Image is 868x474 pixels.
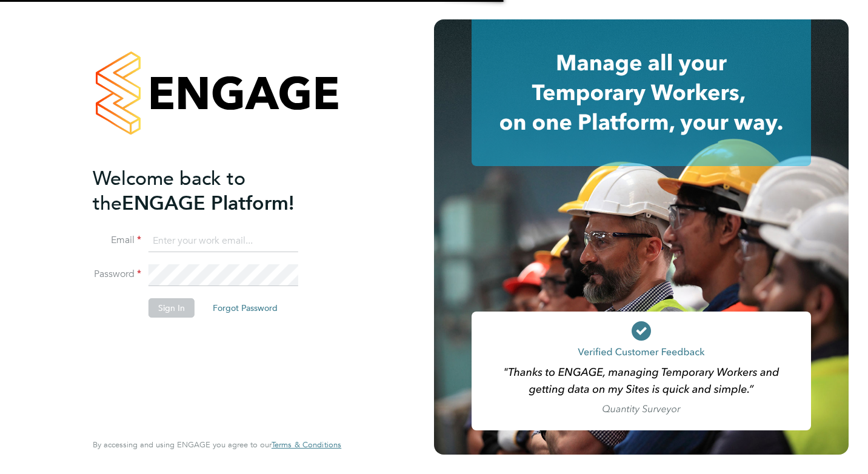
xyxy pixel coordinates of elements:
h2: ENGAGE Platform! [93,166,329,216]
button: Forgot Password [203,298,287,318]
label: Password [93,268,141,281]
span: Welcome back to the [93,167,245,215]
button: Sign In [149,298,195,318]
input: Enter your work email... [149,230,298,252]
span: By accessing and using ENGAGE you agree to our [93,439,341,450]
a: Terms & Conditions [272,440,341,450]
label: Email [93,234,141,247]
